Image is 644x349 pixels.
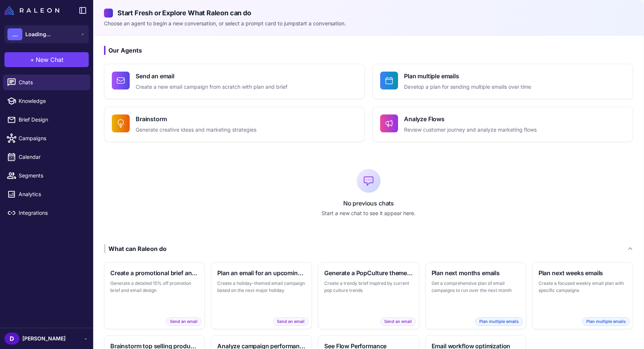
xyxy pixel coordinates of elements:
[104,8,633,18] h2: Start Fresh or Explore What Raleon can do
[432,268,520,277] h3: Plan next months emails
[19,97,84,105] span: Knowledge
[217,280,306,294] p: Create a holiday-themed email campaign based on the next major holiday
[372,107,633,142] button: Analyze FlowsReview customer journey and analyze marketing flows
[372,64,633,99] button: Plan multiple emailsDevelop a plan for sending multiple emails over time
[7,28,22,40] div: ...
[532,262,633,329] button: Plan next weeks emailsCreate a focused weekly email plan with specific campaignsPlan multiple emails
[166,317,202,326] span: Send an email
[30,55,34,64] span: +
[211,262,312,329] button: Plan an email for an upcoming holidayCreate a holiday-themed email campaign based on the next maj...
[104,244,167,253] div: What can Raleon do
[104,262,205,329] button: Create a promotional brief and emailGenerate a detailed 15% off promotion brief and email designS...
[582,317,630,326] span: Plan multiple emails
[19,172,84,180] span: Segments
[104,107,365,142] button: BrainstormGenerate creative ideas and marketing strategies
[110,280,199,294] p: Generate a detailed 15% off promotion brief and email design
[4,333,19,345] div: D
[3,131,90,146] a: Campaigns
[318,262,419,329] button: Generate a PopCulture themed briefCreate a trendy brief inspired by current pop culture trendsSen...
[4,52,89,67] button: +New Chat
[19,116,84,124] span: Brief Design
[136,72,287,81] h4: Send an email
[136,83,287,91] p: Create a new email campaign from scratch with plan and brief
[273,317,309,326] span: Send an email
[3,93,90,109] a: Knowledge
[136,114,256,123] h4: Brainstorm
[432,280,520,294] p: Get a comprehensive plan of email campaigns to run over the next month
[25,30,51,38] span: Loading...
[380,317,416,326] span: Send an email
[110,268,199,277] h3: Create a promotional brief and email
[539,268,627,277] h3: Plan next weeks emails
[3,149,90,165] a: Calendar
[104,19,633,28] p: Choose an agent to begin a new conversation, or select a prompt card to jumpstart a conversation.
[3,168,90,183] a: Segments
[475,317,523,326] span: Plan multiple emails
[19,209,84,217] span: Integrations
[136,126,256,134] p: Generate creative ideas and marketing strategies
[404,83,531,91] p: Develop a plan for sending multiple emails over time
[3,75,90,90] a: Chats
[4,6,59,15] img: Raleon Logo
[4,6,62,15] a: Raleon Logo
[19,153,84,161] span: Calendar
[19,134,84,142] span: Campaigns
[404,126,537,134] p: Review customer journey and analyze marketing flows
[4,25,89,43] button: ...Loading...
[104,46,633,55] h3: Our Agents
[425,262,526,329] button: Plan next months emailsGet a comprehensive plan of email campaigns to run over the next monthPlan...
[3,112,90,128] a: Brief Design
[404,114,537,123] h4: Analyze Flows
[3,205,90,221] a: Integrations
[3,186,90,202] a: Analytics
[19,190,84,198] span: Analytics
[217,268,306,277] h3: Plan an email for an upcoming holiday
[324,268,413,277] h3: Generate a PopCulture themed brief
[104,209,633,217] p: Start a new chat to see it appear here.
[36,55,63,64] span: New Chat
[324,280,413,294] p: Create a trendy brief inspired by current pop culture trends
[22,334,66,343] span: [PERSON_NAME]
[104,64,365,99] button: Send an emailCreate a new email campaign from scratch with plan and brief
[404,72,531,81] h4: Plan multiple emails
[104,199,633,208] p: No previous chats
[539,280,627,294] p: Create a focused weekly email plan with specific campaigns
[19,78,84,87] span: Chats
